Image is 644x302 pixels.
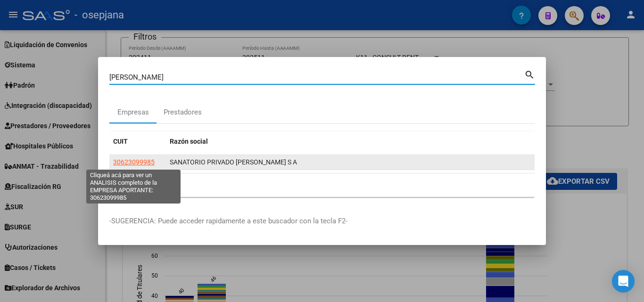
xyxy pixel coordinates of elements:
span: 30623099985 [113,158,155,166]
span: Razón social [170,138,208,145]
div: Empresas [117,107,149,118]
div: Open Intercom Messenger [612,270,635,293]
mat-icon: search [524,68,535,80]
span: CUIT [113,138,128,145]
datatable-header-cell: CUIT [109,131,166,152]
p: -SUGERENCIA: Puede acceder rapidamente a este buscador con la tecla F2- [109,216,535,227]
div: 1 total [109,173,535,197]
span: SANATORIO PRIVADO FIGUEROA PAREDES S A [170,158,297,166]
datatable-header-cell: Razón social [166,131,535,152]
div: Prestadores [164,107,202,118]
